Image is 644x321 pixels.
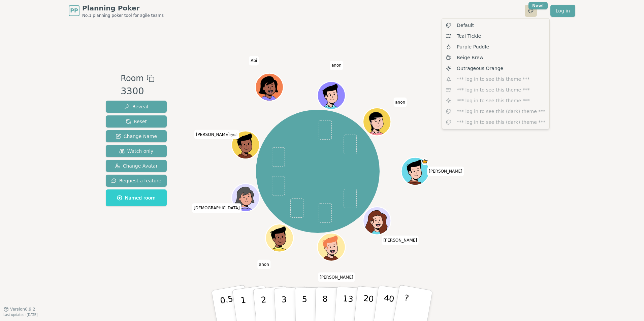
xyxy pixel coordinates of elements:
span: Outrageous Orange [457,65,503,72]
span: Beige Brew [457,54,483,61]
span: Teal Tickle [457,33,481,39]
span: Purple Puddle [457,43,489,50]
span: Default [457,22,474,29]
